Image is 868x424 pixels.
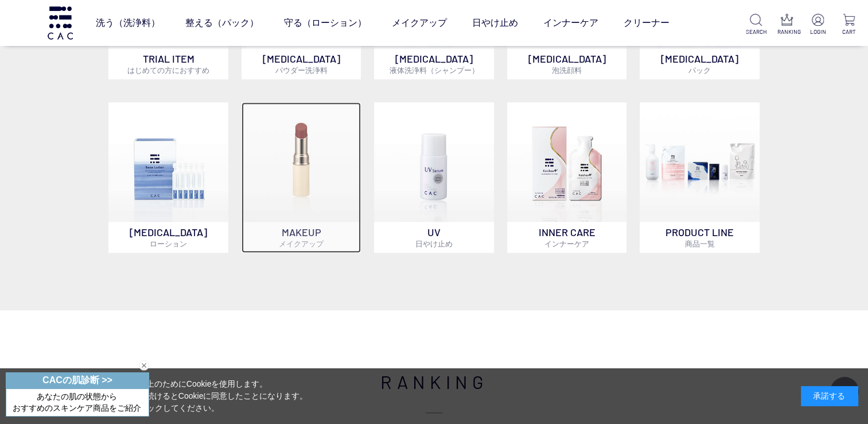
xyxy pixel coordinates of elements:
[389,65,478,75] span: 液体洗浄料（シャンプー）
[640,222,760,253] p: PRODUCT LINE
[839,14,859,36] a: CART
[275,65,328,75] span: パウダー洗浄料
[127,65,209,75] span: はじめての方におすすめ
[507,222,627,253] p: INNER CARE
[108,222,228,253] p: [MEDICAL_DATA]
[801,386,858,406] div: 承諾する
[623,7,669,39] a: クリーナー
[507,102,627,253] a: インナーケア INNER CAREインナーケア
[552,65,582,75] span: 泡洗顔料
[279,239,324,248] span: メイクアップ
[108,48,228,79] p: TRIAL ITEM
[688,65,711,75] span: パック
[777,14,797,36] a: RANKING
[684,239,714,248] span: 商品一覧
[544,239,589,248] span: インナーケア
[543,7,598,39] a: インナーケア
[242,48,361,79] p: [MEDICAL_DATA]
[374,48,494,79] p: [MEDICAL_DATA]
[374,102,494,253] a: UV日やけ止め
[808,28,828,36] p: LOGIN
[808,14,828,36] a: LOGIN
[242,102,361,253] a: MAKEUPメイクアップ
[150,239,187,248] span: ローション
[374,222,494,253] p: UV
[95,7,159,39] a: 洗う（洗浄料）
[10,378,308,414] div: 当サイトでは、お客様へのサービス向上のためにCookieを使用します。 「承諾する」をクリックするか閲覧を続けるとCookieに同意したことになります。 詳細はこちらの をクリックしてください。
[839,28,859,36] p: CART
[415,239,453,248] span: 日やけ止め
[391,7,446,39] a: メイクアップ
[507,48,627,79] p: [MEDICAL_DATA]
[46,6,75,39] img: logo
[746,28,766,36] p: SEARCH
[640,102,760,253] a: PRODUCT LINE商品一覧
[472,7,517,39] a: 日やけ止め
[507,102,627,222] img: インナーケア
[108,102,228,253] a: [MEDICAL_DATA]ローション
[242,222,361,253] p: MAKEUP
[777,28,797,36] p: RANKING
[746,14,766,36] a: SEARCH
[283,7,366,39] a: 守る（ローション）
[185,7,258,39] a: 整える（パック）
[640,48,760,79] p: [MEDICAL_DATA]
